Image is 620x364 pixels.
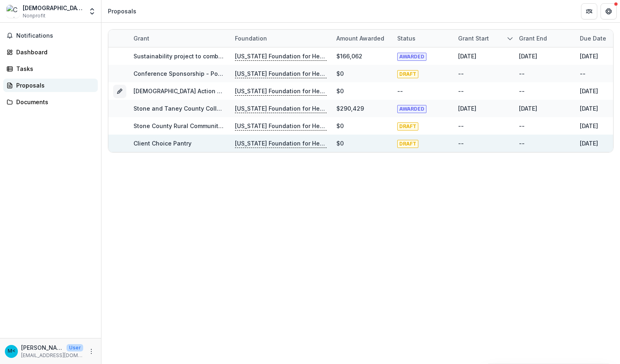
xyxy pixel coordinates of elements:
div: [DATE] [580,122,598,130]
a: Dashboard [3,45,98,59]
nav: breadcrumb [105,5,140,17]
div: Grant start [453,34,494,43]
div: Status [392,30,453,47]
img: Christian Action Ministries [6,5,19,18]
div: Grant start [453,30,514,47]
div: Grant [129,30,230,47]
div: [DATE] [580,104,598,113]
span: DRAFT [397,140,418,148]
span: Notifications [16,32,95,39]
div: Documents [16,98,91,106]
div: Foundation [230,34,272,43]
button: More [86,347,96,356]
p: [US_STATE] Foundation for Health [235,104,327,113]
p: [PERSON_NAME] <[EMAIL_ADDRESS][DOMAIN_NAME]> [21,343,63,352]
div: Dashboard [16,48,91,56]
button: Partners [581,3,597,19]
p: [US_STATE] Foundation for Health [235,87,327,96]
svg: sorted descending [507,35,513,42]
div: Foundation [230,30,332,47]
div: Grant end [514,34,552,43]
div: Amount awarded [332,30,392,47]
div: Tasks [16,64,91,73]
div: Grant [129,34,154,43]
div: -- [580,69,586,78]
a: [DEMOGRAPHIC_DATA] Action Ministries - [DATE] - [DATE] Request for Concept Papers [133,88,376,94]
div: $290,429 [336,104,364,113]
div: -- [397,87,403,95]
div: -- [458,122,464,130]
div: -- [519,69,525,78]
div: [DATE] [580,52,598,60]
button: Open entity switcher [86,3,98,19]
a: Proposals [3,79,98,92]
div: $166,062 [336,52,362,60]
a: Sustainability project to combat poverty and improve overall health and wellness [133,53,365,60]
p: [EMAIL_ADDRESS][DOMAIN_NAME] [21,352,83,359]
p: [US_STATE] Foundation for Health [235,122,327,131]
p: User [67,344,83,351]
a: Tasks [3,62,98,75]
div: $0 [336,87,344,95]
a: Documents [3,95,98,109]
a: Client Choice Pantry [133,140,192,147]
div: [DATE] [580,139,598,148]
span: AWARDED [397,53,426,61]
span: DRAFT [397,122,418,131]
button: Notifications [3,29,98,42]
div: [DATE] [580,87,598,95]
div: -- [519,139,525,148]
div: $0 [336,139,344,148]
div: [DATE] [458,52,476,60]
div: [DATE] [519,52,537,60]
div: -- [458,69,464,78]
div: Proposals [16,81,91,90]
p: [US_STATE] Foundation for Health [235,69,327,78]
a: Conference Sponsorship - Poverty Branson [133,70,257,77]
div: Status [392,34,420,43]
a: Stone and Taney County Collective Impact Sustainability Project: Combat Poverty and Promote Healt... [133,105,463,112]
div: -- [519,87,525,95]
div: Proposals [108,7,136,15]
div: [DEMOGRAPHIC_DATA] Action Ministries [23,4,83,12]
span: AWARDED [397,105,426,113]
div: -- [458,87,464,95]
div: [DATE] [458,104,476,113]
p: [US_STATE] Foundation for Health [235,52,327,61]
button: Get Help [601,3,617,19]
a: Stone County Rural Community Outreach Project [133,122,271,129]
div: [DATE] [519,104,537,113]
div: $0 [336,122,344,130]
div: $0 [336,69,344,78]
div: Due Date [575,34,611,43]
div: Amount awarded [332,34,389,43]
div: Grant end [514,30,575,47]
p: [US_STATE] Foundation for Health [235,139,327,148]
span: Nonprofit [23,12,45,19]
span: DRAFT [397,70,418,78]
div: -- [458,139,464,148]
button: Grant c56ab79f-a263-400c-b7a3-0f78991b6ede [113,85,126,98]
div: -- [519,122,525,130]
div: Michele Dean <director@christianactionministries.org> [8,349,15,354]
